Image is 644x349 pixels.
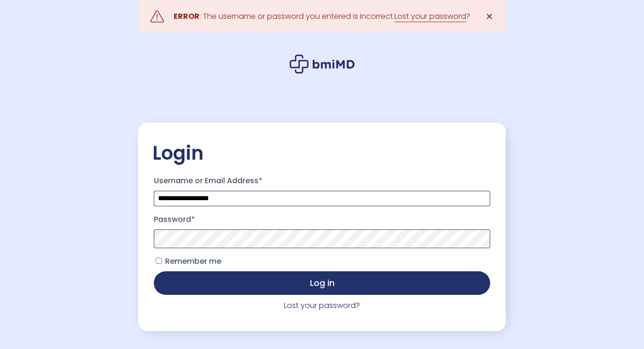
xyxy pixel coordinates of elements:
span: Remember me [165,256,221,267]
label: Password [154,212,490,227]
strong: ERROR [174,11,200,22]
button: Log in [154,271,490,295]
label: Username or Email Address [154,173,490,188]
h2: Login [152,141,492,165]
a: Lost your password? [284,300,360,311]
span: ✕ [485,10,493,23]
input: Remember me [156,258,162,264]
div: : The username or password you entered is incorrect. ? [174,10,470,23]
a: ✕ [480,7,499,26]
a: Lost your password [394,11,466,22]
